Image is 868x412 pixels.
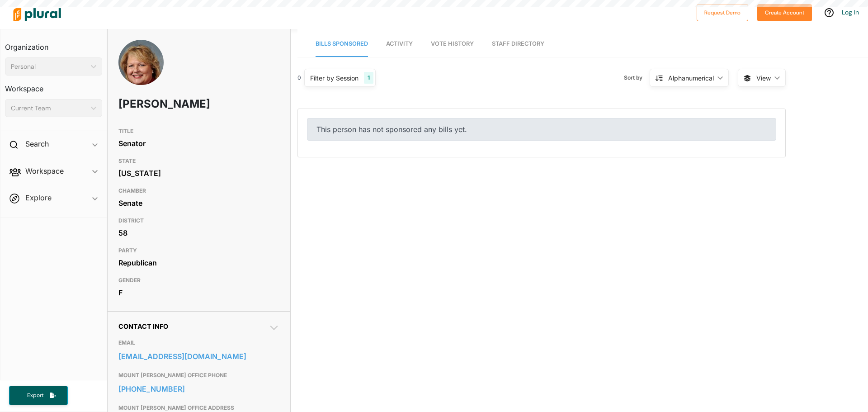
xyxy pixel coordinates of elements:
a: Log In [842,8,859,16]
a: [EMAIL_ADDRESS][DOMAIN_NAME] [118,350,279,363]
img: Headshot of Terri Bryant [118,40,164,108]
span: Vote History [431,40,474,47]
span: Contact Info [118,322,168,330]
div: F [118,286,279,299]
h3: CHAMBER [118,185,279,196]
a: Bills Sponsored [316,31,368,57]
div: Republican [118,256,279,270]
span: Sort by [624,74,650,82]
h3: TITLE [118,126,279,137]
span: Activity [386,40,413,47]
div: Current Team [11,104,87,113]
button: Create Account [757,4,812,21]
h3: STATE [118,156,279,166]
h3: EMAIL [118,337,279,348]
h3: Organization [5,34,102,54]
h1: [PERSON_NAME] [118,90,215,118]
div: Personal [11,62,87,71]
h3: MOUNT [PERSON_NAME] OFFICE PHONE [118,370,279,381]
h3: Workspace [5,76,102,95]
div: Senator [118,137,279,150]
a: Staff Directory [492,31,544,57]
div: [US_STATE] [118,166,279,180]
div: 1 [364,72,373,84]
a: Create Account [757,7,812,17]
span: View [756,73,771,83]
div: Filter by Session [310,73,359,83]
h3: DISTRICT [118,215,279,226]
div: This person has not sponsored any bills yet. [307,118,776,141]
h3: PARTY [118,245,279,256]
a: [PHONE_NUMBER] [118,382,279,396]
h3: GENDER [118,275,279,286]
h2: Search [25,139,49,149]
div: Alphanumerical [668,73,714,83]
div: 58 [118,226,279,240]
a: Activity [386,31,413,57]
button: Export [9,386,68,405]
div: 0 [297,74,301,82]
a: Vote History [431,31,474,57]
div: Senate [118,196,279,210]
a: Request Demo [697,7,748,17]
span: Export [21,392,50,399]
button: Request Demo [697,4,748,21]
span: Bills Sponsored [316,40,368,47]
